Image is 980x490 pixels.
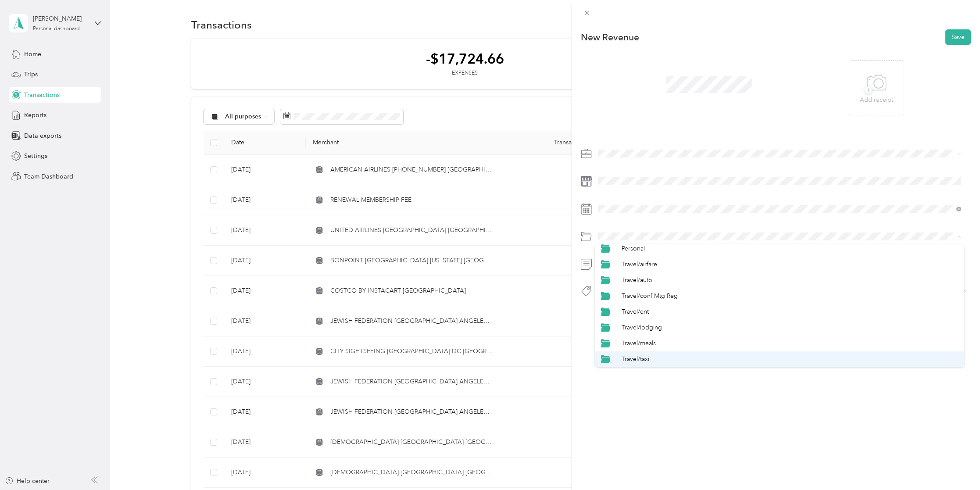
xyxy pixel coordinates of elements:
[622,276,652,284] span: Travel/auto
[622,324,662,331] span: Travel/lodging
[865,87,872,93] span: +
[581,31,639,43] p: New Revenue
[622,355,649,363] span: Travel/taxi
[622,245,645,252] span: Personal
[622,261,657,268] span: Travel/airfare
[622,292,678,300] span: Travel/conf Mtg Reg
[860,95,893,105] p: Add receipt
[622,308,649,315] span: Travel/ent
[945,29,971,45] button: Save
[931,441,980,490] iframe: Everlance-gr Chat Button Frame
[622,340,656,347] span: Travel/meals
